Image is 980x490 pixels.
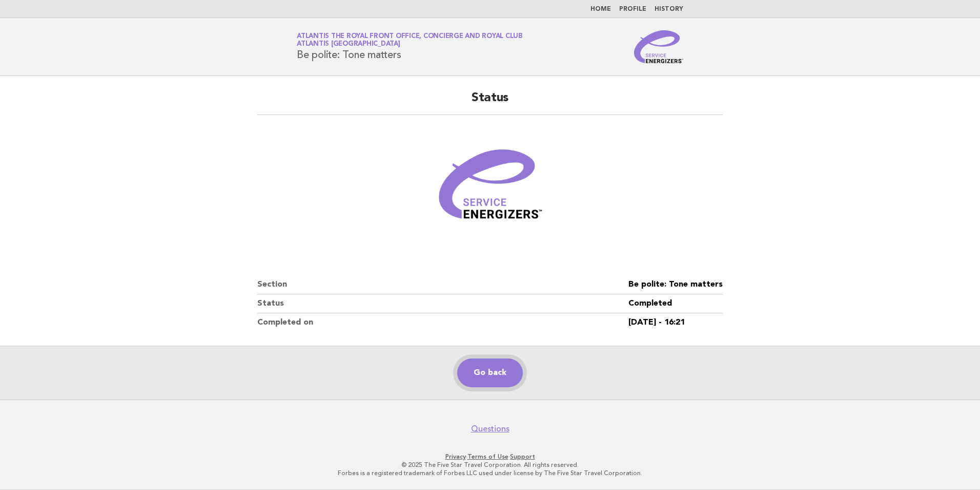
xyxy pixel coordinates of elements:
p: Forbes is a registered trademark of Forbes LLC used under license by The Five Star Travel Corpora... [176,469,804,477]
dd: Completed [628,294,723,313]
a: Questions [471,424,509,434]
h1: Be polite: Tone matters [297,33,523,60]
img: Service Energizers [634,30,683,63]
a: Profile [619,6,646,12]
p: © 2025 The Five Star Travel Corporation. All rights reserved. [176,461,804,469]
dt: Completed on [257,313,628,332]
dt: Status [257,294,628,313]
h2: Status [257,90,723,115]
p: · · [176,453,804,461]
a: Privacy [445,453,466,460]
img: Verified [428,127,552,251]
a: Terms of Use [467,453,508,460]
a: History [655,6,683,12]
a: Atlantis The Royal Front Office, Concierge and Royal ClubAtlantis [GEOGRAPHIC_DATA] [297,33,523,47]
span: Atlantis [GEOGRAPHIC_DATA] [297,41,400,48]
dt: Section [257,275,628,294]
a: Go back [457,359,523,387]
dd: Be polite: Tone matters [628,275,723,294]
dd: [DATE] - 16:21 [628,313,723,332]
a: Support [510,453,535,460]
a: Home [590,6,611,12]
